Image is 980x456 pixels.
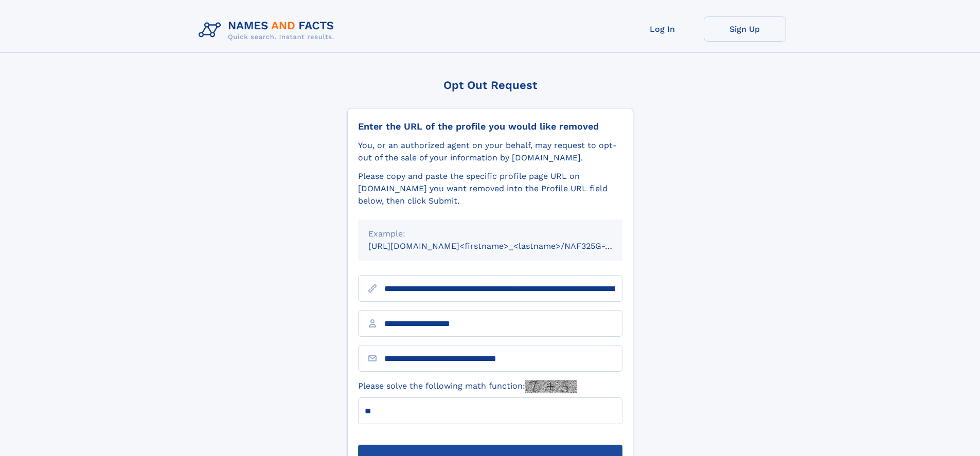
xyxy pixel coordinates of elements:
[368,241,642,251] small: [URL][DOMAIN_NAME]<firstname>_<lastname>/NAF325G-xxxxxxxx
[358,170,622,207] div: Please copy and paste the specific profile page URL on [DOMAIN_NAME] you want removed into the Pr...
[368,228,612,240] div: Example:
[621,16,704,42] a: Log In
[358,139,622,164] div: You, or an authorized agent on your behalf, may request to opt-out of the sale of your informatio...
[358,380,577,393] label: Please solve the following math function:
[347,79,633,92] div: Opt Out Request
[358,121,622,132] div: Enter the URL of the profile you would like removed
[704,16,786,42] a: Sign Up
[194,16,343,44] img: Logo Names and Facts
